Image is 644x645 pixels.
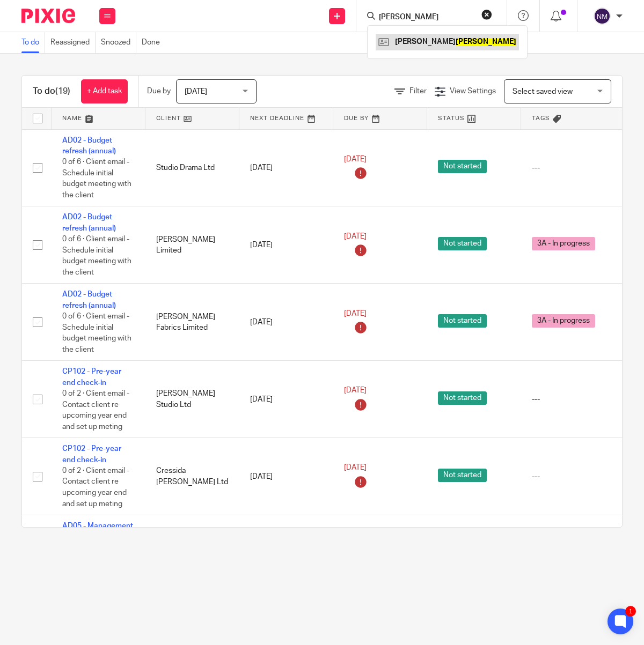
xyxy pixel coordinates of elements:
[145,361,239,438] td: [PERSON_NAME] Studio Ltd
[438,314,487,328] span: Not started
[239,438,333,515] td: [DATE]
[594,8,611,25] img: svg%3E
[33,86,70,97] h1: To do
[438,160,487,173] span: Not started
[62,467,129,508] span: 0 of 2 · Client email - Contact client re upcoming year end and set up meting
[438,237,487,250] span: Not started
[438,391,487,405] span: Not started
[239,515,333,581] td: [DATE]
[438,469,487,482] span: Not started
[62,368,121,386] a: CP102 - Pre-year end check-in
[450,87,496,95] span: View Settings
[185,88,207,95] span: [DATE]
[344,233,367,240] span: [DATE]
[101,32,136,53] a: Snoozed
[513,88,573,95] span: Select saved view
[239,206,333,284] td: [DATE]
[532,314,595,328] span: 3A - In progress
[532,115,550,121] span: Tags
[81,79,128,103] a: + Add task
[145,206,239,284] td: [PERSON_NAME] Limited
[344,310,367,317] span: [DATE]
[481,9,492,20] button: Clear
[62,522,133,552] a: AD05 - Management accounts (monthly) - [DATE]
[55,87,70,95] span: (19)
[532,394,624,405] div: ---
[239,284,333,361] td: [DATE]
[532,471,624,482] div: ---
[625,606,636,617] div: 1
[145,438,239,515] td: Cressida [PERSON_NAME] Ltd
[50,32,96,53] a: Reassigned
[344,387,367,395] span: [DATE]
[62,390,129,431] span: 0 of 2 · Client email - Contact client re upcoming year end and set up meting
[145,129,239,206] td: Studio Drama Ltd
[409,87,427,95] span: Filter
[21,32,45,53] a: To do
[344,464,367,472] span: [DATE]
[532,237,595,250] span: 3A - In progress
[532,162,624,173] div: ---
[239,361,333,438] td: [DATE]
[239,129,333,206] td: [DATE]
[62,213,116,232] a: AD02 - Budget refresh (annual)
[142,32,165,53] a: Done
[62,445,121,463] a: CP102 - Pre-year end check-in
[62,313,131,353] span: 0 of 6 · Client email - Schedule initial budget meeting with the client
[147,86,171,97] p: Due by
[145,284,239,361] td: [PERSON_NAME] Fabrics Limited
[62,291,116,309] a: AD02 - Budget refresh (annual)
[378,13,474,23] input: Search
[344,155,367,163] span: [DATE]
[21,9,75,23] img: Pixie
[62,137,116,155] a: AD02 - Budget refresh (annual)
[62,235,131,276] span: 0 of 6 · Client email - Schedule initial budget meeting with the client
[145,515,239,581] td: Osbourne Home Ltd
[62,158,131,199] span: 0 of 6 · Client email - Schedule initial budget meeting with the client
